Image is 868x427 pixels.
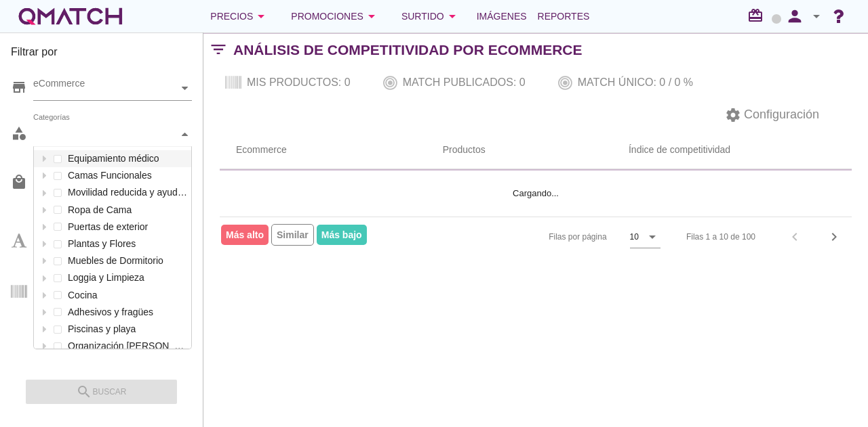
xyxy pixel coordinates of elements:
[64,338,188,355] label: Organización [PERSON_NAME]
[413,217,660,256] div: Filas por página
[233,39,583,61] h2: Análisis de competitividad por Ecommerce
[64,150,188,167] label: Equipamiento médico
[317,225,367,245] span: Más bajo
[64,184,188,201] label: Movilidad reducida y ayuda para la vida diaria
[507,131,852,169] th: Índice de competitividad: Not sorted.
[686,231,755,243] div: Filas 1 a 10 de 100
[64,235,188,252] label: Plantas y Flores
[363,8,380,24] i: arrow_drop_down
[252,187,819,200] p: Cargando...
[64,321,188,338] label: Piscinas y playa
[826,229,842,245] i: chevron_right
[391,3,471,30] button: Surtido
[64,304,188,321] label: Adhesivos y fragües
[725,107,741,123] i: settings
[221,225,269,245] span: Más alto
[64,167,188,184] label: Camas Funcionales
[538,8,590,24] span: Reportes
[644,229,660,245] i: arrow_drop_down
[532,3,595,30] a: Reportes
[64,269,188,286] label: Loggia y Limpieza
[630,231,639,243] div: 10
[477,8,527,24] span: Imágenes
[741,106,819,124] span: Configuración
[11,174,27,190] i: local_mall
[781,7,808,26] i: person
[291,8,380,24] div: Promociones
[16,3,125,30] a: white-qmatch-logo
[271,224,314,246] span: Similar
[253,8,269,24] i: arrow_drop_down
[747,7,769,24] i: redeem
[64,202,188,219] label: Ropa de Cama
[471,3,532,30] a: Imágenes
[11,44,192,66] h3: Filtrar por
[444,8,460,24] i: arrow_drop_down
[280,3,391,30] button: Promociones
[64,252,188,269] label: Muebles de Dormitorio
[11,125,27,141] i: category
[714,103,830,127] button: Configuración
[203,49,233,50] i: filter_list
[427,131,507,169] th: Productos: Not sorted.
[64,219,188,235] label: Puertas de exterior
[808,8,825,24] i: arrow_drop_down
[199,3,280,30] button: Precios
[210,8,269,24] div: Precios
[11,79,27,95] i: store
[822,225,846,249] button: Next page
[401,8,460,24] div: Surtido
[220,131,427,169] th: Ecommerce: Not sorted.
[64,287,188,304] label: Cocina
